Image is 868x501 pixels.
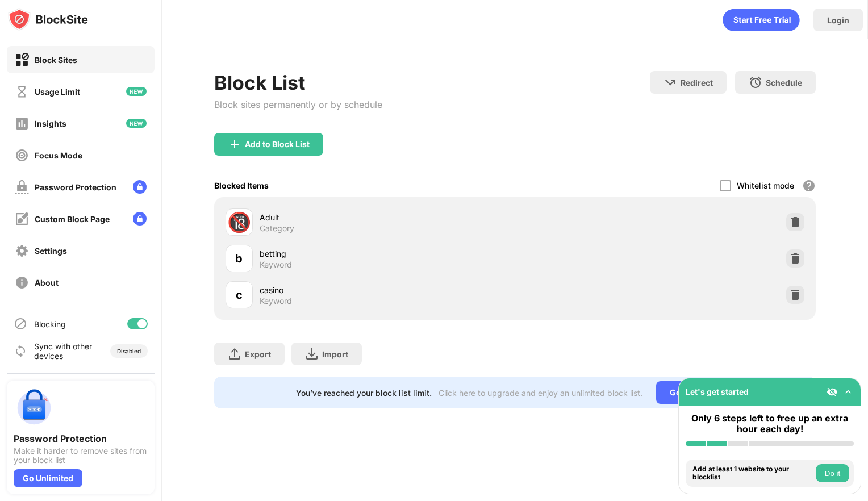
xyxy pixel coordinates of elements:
[692,465,813,482] div: Add at least 1 website to your blocklist
[686,413,854,435] div: Only 6 steps left to free up an extra hour each day!
[245,349,271,359] div: Export
[14,317,27,331] img: blocking-icon.svg
[827,15,849,25] div: Login
[827,386,838,398] img: eye-not-visible.svg
[214,181,269,190] div: Blocked Items
[14,446,148,465] div: Make it harder to remove sites from your block list
[260,284,515,296] div: casino
[35,182,116,192] div: Password Protection
[35,119,66,128] div: Insights
[14,387,55,428] img: push-password-protection.svg
[15,53,29,67] img: block-on.svg
[117,348,141,354] div: Disabled
[260,211,515,223] div: Adult
[439,388,642,398] div: Click here to upgrade and enjoy an unlimited block list.
[34,319,66,329] div: Blocking
[681,78,713,87] div: Redirect
[296,388,432,398] div: You’ve reached your block list limit.
[260,260,292,270] div: Keyword
[35,151,82,160] div: Focus Mode
[35,87,80,97] div: Usage Limit
[15,212,29,226] img: customize-block-page-off.svg
[14,469,82,487] div: Go Unlimited
[322,349,348,359] div: Import
[15,180,29,194] img: password-protection-off.svg
[8,8,88,31] img: logo-blocksite.svg
[133,180,147,194] img: lock-menu.svg
[14,344,27,358] img: sync-icon.svg
[14,433,148,444] div: Password Protection
[15,275,29,290] img: about-off.svg
[236,286,243,303] div: c
[214,71,382,94] div: Block List
[15,148,29,162] img: focus-off.svg
[35,55,77,65] div: Block Sites
[35,246,67,256] div: Settings
[766,78,802,87] div: Schedule
[816,464,849,482] button: Do it
[842,386,854,398] img: omni-setup-toggle.svg
[245,140,310,149] div: Add to Block List
[35,214,110,224] div: Custom Block Page
[126,119,147,128] img: new-icon.svg
[15,116,29,131] img: insights-off.svg
[723,9,800,31] div: animation
[260,296,292,306] div: Keyword
[235,250,243,267] div: b
[737,181,794,190] div: Whitelist mode
[686,387,749,396] div: Let's get started
[656,381,734,404] div: Go Unlimited
[214,99,382,110] div: Block sites permanently or by schedule
[15,85,29,99] img: time-usage-off.svg
[15,244,29,258] img: settings-off.svg
[35,278,59,287] div: About
[34,341,93,361] div: Sync with other devices
[260,223,294,233] div: Category
[126,87,147,96] img: new-icon.svg
[227,211,251,234] div: 🔞
[260,248,515,260] div: betting
[133,212,147,226] img: lock-menu.svg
